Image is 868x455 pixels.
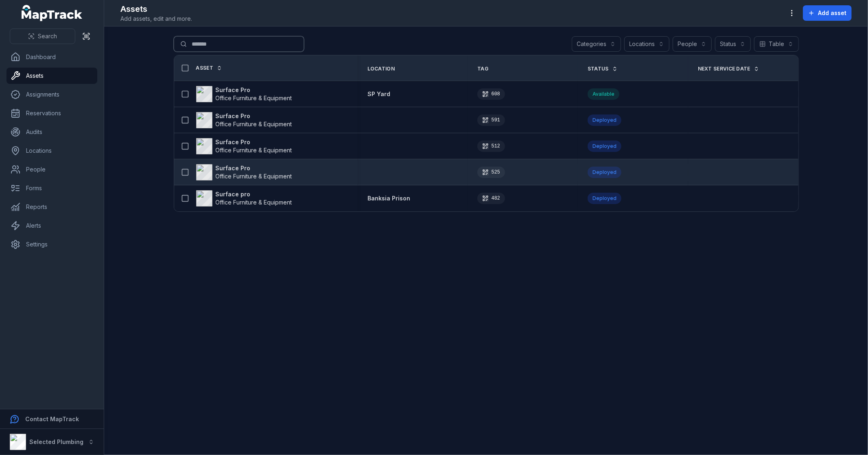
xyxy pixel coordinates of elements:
[216,173,292,180] span: Office Furniture & Equipment
[7,161,97,178] a: People
[588,167,621,178] div: Deployed
[216,121,292,127] span: Office Furniture & Equipment
[216,138,292,146] strong: Surface Pro
[216,147,292,154] span: Office Furniture & Equipment
[367,194,410,202] a: Banksia Prison
[367,66,395,72] span: Location
[216,199,292,206] span: Office Furniture & Equipment
[7,180,97,196] a: Forms
[477,66,488,72] span: Tag
[588,141,621,152] div: Deployed
[216,190,292,198] strong: Surface pro
[624,36,669,52] button: Locations
[7,86,97,103] a: Assignments
[196,86,292,102] a: Surface ProOffice Furniture & Equipment
[22,5,83,21] a: MapTrack
[38,32,57,40] span: Search
[196,138,292,154] a: Surface ProOffice Furniture & Equipment
[754,36,799,52] button: Table
[196,65,214,71] span: Asset
[196,65,223,71] a: Asset
[196,112,292,128] a: Surface ProOffice Furniture & Equipment
[367,90,390,98] a: SP Yard
[698,66,759,72] a: Next Service Date
[7,199,97,215] a: Reports
[216,86,292,94] strong: Surface Pro
[477,114,505,126] div: 591
[588,193,621,204] div: Deployed
[7,218,97,234] a: Alerts
[698,66,750,72] span: Next Service Date
[7,236,97,253] a: Settings
[7,143,97,159] a: Locations
[477,167,505,178] div: 525
[715,36,751,52] button: Status
[120,3,192,15] h2: Assets
[673,36,712,52] button: People
[477,141,505,152] div: 512
[572,36,621,52] button: Categories
[477,193,505,204] div: 482
[588,88,619,100] div: Available
[29,438,83,445] strong: Selected Plumbing
[7,105,97,121] a: Reservations
[818,9,846,17] span: Add asset
[803,5,852,21] button: Add asset
[588,66,609,72] span: Status
[588,114,621,126] div: Deployed
[216,112,292,120] strong: Surface Pro
[7,49,97,65] a: Dashboard
[10,29,75,44] button: Search
[196,164,292,180] a: Surface ProOffice Furniture & Equipment
[477,88,505,100] div: 608
[196,190,292,207] a: Surface proOffice Furniture & Equipment
[367,90,390,97] span: SP Yard
[216,95,292,101] span: Office Furniture & Equipment
[588,66,618,72] a: Status
[216,164,292,172] strong: Surface Pro
[120,15,192,23] span: Add assets, edit and more.
[7,124,97,140] a: Audits
[367,195,410,202] span: Banksia Prison
[7,68,97,84] a: Assets
[25,415,79,422] strong: Contact MapTrack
